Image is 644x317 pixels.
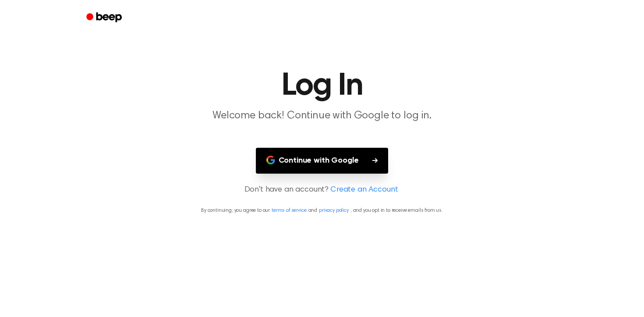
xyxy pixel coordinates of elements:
[98,70,546,102] h1: Log In
[256,148,389,174] button: Continue with Google
[80,9,130,26] a: Beep
[11,207,633,214] p: By continuing, you agree to our and , and you opt in to receive emails from us.
[272,208,306,213] a: terms of service
[11,184,633,196] p: Don't have an account?
[330,184,398,196] a: Create an Account
[154,109,490,123] p: Welcome back! Continue with Google to log in.
[319,208,349,213] a: privacy policy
